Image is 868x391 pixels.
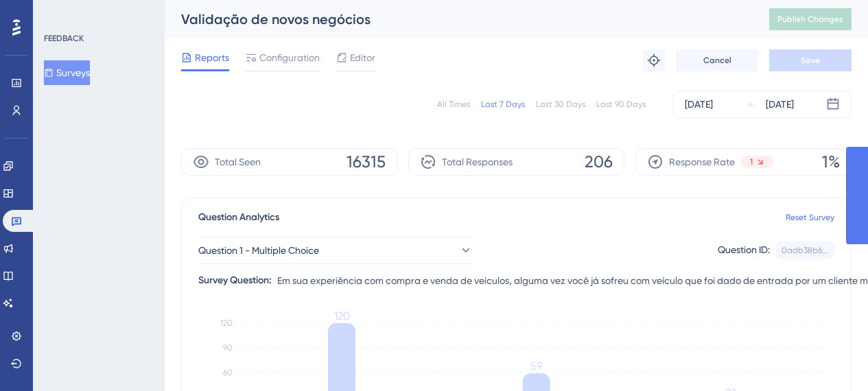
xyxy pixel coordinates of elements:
button: Publish Changes [769,8,852,30]
div: Question ID: [718,241,770,259]
tspan: 90 [223,343,233,353]
span: Cancel [703,55,731,66]
tspan: 120 [220,318,233,328]
div: Survey Question: [198,272,272,289]
button: Save [769,49,852,71]
span: Configuration [259,49,320,66]
span: Save [801,55,820,66]
tspan: 120 [334,309,350,322]
div: Validação de novos negócios [181,10,735,29]
span: Question Analytics [198,209,279,226]
iframe: UserGuiding AI Assistant Launcher [810,337,852,378]
span: Question 1 - Multiple Choice [198,242,319,259]
span: Reports [195,49,229,66]
div: Last 30 Days [536,99,585,110]
span: 1% [822,151,840,173]
div: Last 7 Days [481,99,525,110]
div: 0adb38b6... [782,245,828,256]
span: 206 [585,151,613,173]
button: Question 1 - Multiple Choice [198,237,473,264]
div: [DATE] [766,96,794,112]
a: Reset Survey [786,212,834,223]
div: [DATE] [685,96,713,112]
span: Total Responses [442,154,513,170]
span: Publish Changes [777,14,843,25]
tspan: 59 [530,359,542,372]
button: Cancel [676,49,758,71]
div: FEEDBACK [44,33,84,44]
span: Response Rate [669,154,735,170]
span: 1 [750,156,753,167]
div: Last 90 Days [596,99,646,110]
span: Total Seen [215,154,261,170]
div: All Times [437,99,470,110]
span: 16315 [347,151,386,173]
span: Editor [350,49,375,66]
button: Surveys [44,60,90,85]
tspan: 60 [223,368,233,377]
